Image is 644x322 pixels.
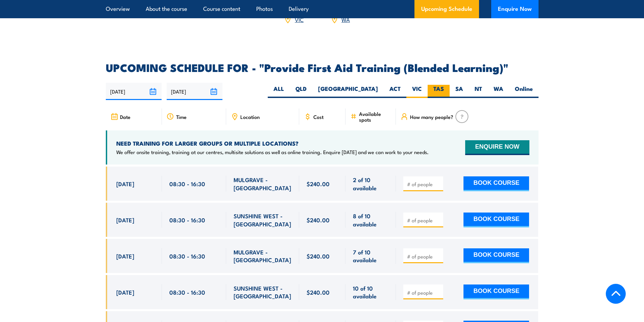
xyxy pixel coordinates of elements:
[169,180,205,188] span: 08:30 - 16:30
[463,248,529,263] button: BOOK COURSE
[463,213,529,227] button: BOOK COURSE
[116,252,134,260] span: [DATE]
[488,85,509,98] label: WA
[169,252,205,260] span: 08:30 - 16:30
[116,140,429,147] h4: NEED TRAINING FOR LARGER GROUPS OR MULTIPLE LOCATIONS?
[176,114,187,120] span: Time
[359,111,391,122] span: Available spots
[268,85,290,98] label: ALL
[353,248,388,264] span: 7 of 10 available
[167,83,222,100] input: To date
[240,114,260,120] span: Location
[353,212,388,228] span: 8 of 10 available
[406,85,428,98] label: VIC
[234,212,292,228] span: SUNSHINE WEST - [GEOGRAPHIC_DATA]
[353,176,388,192] span: 2 of 10 available
[465,140,529,155] button: ENQUIRE NOW
[290,85,312,98] label: QLD
[384,85,406,98] label: ACT
[120,114,130,120] span: Date
[450,85,469,98] label: SA
[116,288,134,296] span: [DATE]
[116,216,134,224] span: [DATE]
[169,216,205,224] span: 08:30 - 16:30
[407,217,441,224] input: # of people
[169,288,205,296] span: 08:30 - 16:30
[463,284,529,299] button: BOOK COURSE
[116,180,134,188] span: [DATE]
[307,216,330,224] span: $240.00
[307,252,330,260] span: $240.00
[307,288,330,296] span: $240.00
[509,85,539,98] label: Online
[410,114,453,120] span: How many people?
[353,284,388,300] span: 10 of 10 available
[295,15,304,23] a: VIC
[106,83,162,100] input: From date
[234,176,292,192] span: MULGRAVE - [GEOGRAPHIC_DATA]
[469,85,488,98] label: NT
[428,85,450,98] label: TAS
[234,284,292,300] span: SUNSHINE WEST - [GEOGRAPHIC_DATA]
[106,63,539,72] h2: UPCOMING SCHEDULE FOR - "Provide First Aid Training (Blended Learning)"
[341,15,350,23] a: WA
[407,289,441,296] input: # of people
[116,149,429,155] p: We offer onsite training, training at our centres, multisite solutions as well as online training...
[234,248,292,264] span: MULGRAVE - [GEOGRAPHIC_DATA]
[463,176,529,191] button: BOOK COURSE
[407,253,441,260] input: # of people
[313,114,324,120] span: Cost
[312,85,384,98] label: [GEOGRAPHIC_DATA]
[407,181,441,188] input: # of people
[307,180,330,188] span: $240.00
